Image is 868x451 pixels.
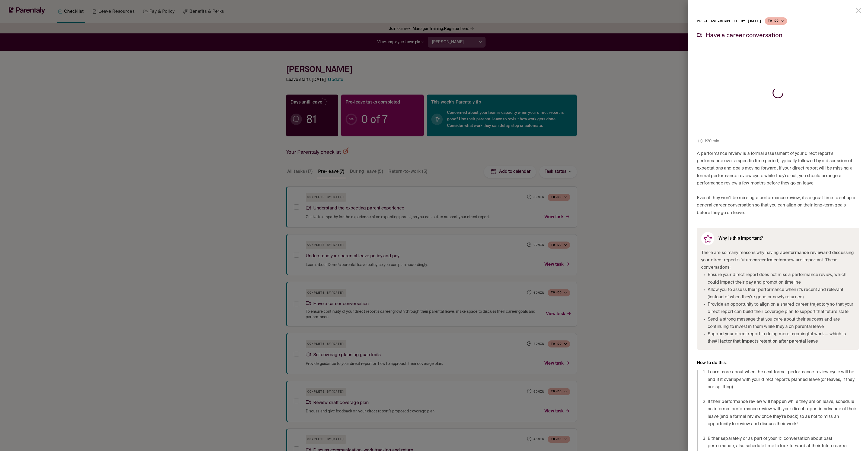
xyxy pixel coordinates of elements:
p: Pre-leave • Complete by [DATE] [697,18,761,25]
strong: #1 factor that impacts retention after parental leave [714,339,818,344]
button: close drawer [852,4,865,17]
li: Send a strong message that you care about their success and are continuing to invest in them whil... [708,316,855,331]
li: Provide an opportunity to align on a shared career trajectory so that your direct report can buil... [708,301,855,316]
p: A performance review is a formal assessment of your direct report’s performance over a specific t... [697,150,859,187]
h6: How to do this: [697,361,859,365]
li: If their performance review will happen while they are on leave, schedule an informal performance... [708,398,859,428]
h2: Have a career conversation [706,32,782,38]
p: Even if they won’t be missing a performance review, it’s a great time to set up a general career ... [697,195,859,217]
h6: Why is this important? [719,236,763,241]
li: Ensure your direct report does not miss a performance review, which could impact their pay and pr... [708,271,855,286]
li: Learn more about when the next formal performance review cycle will be and if it overlaps with yo... [708,369,859,391]
strong: career trajectory [752,258,786,262]
strong: performance review [783,251,824,255]
li: Allow you to assess their performance when it’s recent and relevant (instead of when they’re gone... [708,286,855,301]
button: To-do [765,17,787,25]
p: There are so many reasons why having a and discussing your direct report’s future now are importa... [701,249,855,272]
li: Support your direct report in doing more meaningful work — which is the [708,331,855,345]
span: 1:20 min [705,139,719,144]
